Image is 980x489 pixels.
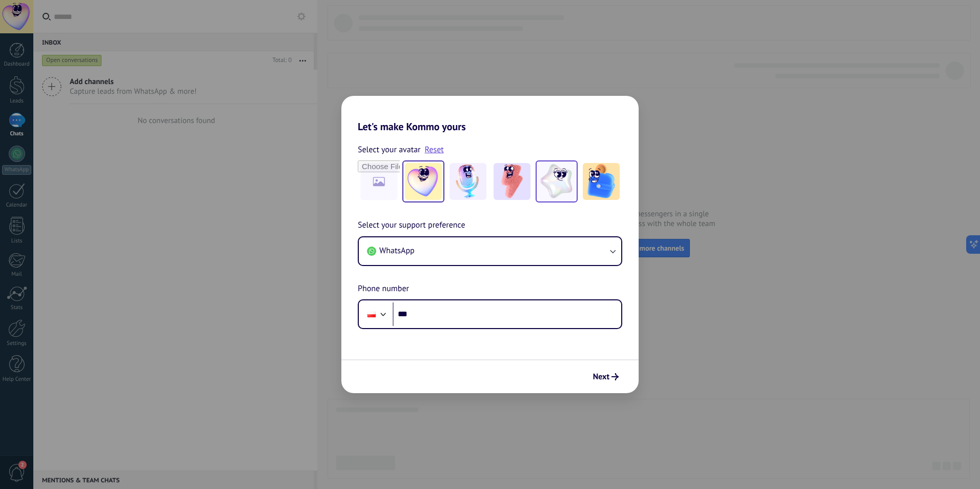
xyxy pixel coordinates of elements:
img: -1.jpeg [405,163,442,200]
img: -3.jpeg [494,163,530,200]
button: WhatsApp [359,237,621,265]
button: Next [588,368,623,385]
span: Select your support preference [358,219,465,232]
h2: Let's make Kommo yours [341,96,639,133]
span: WhatsApp [379,246,415,256]
img: -4.jpeg [538,163,575,200]
img: -5.jpeg [583,163,620,200]
span: Next [593,373,609,380]
div: Poland: + 48 [362,303,381,325]
span: Select your avatar [358,143,421,156]
img: -2.jpeg [450,163,486,200]
a: Reset [425,145,444,155]
span: Phone number [358,282,409,296]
